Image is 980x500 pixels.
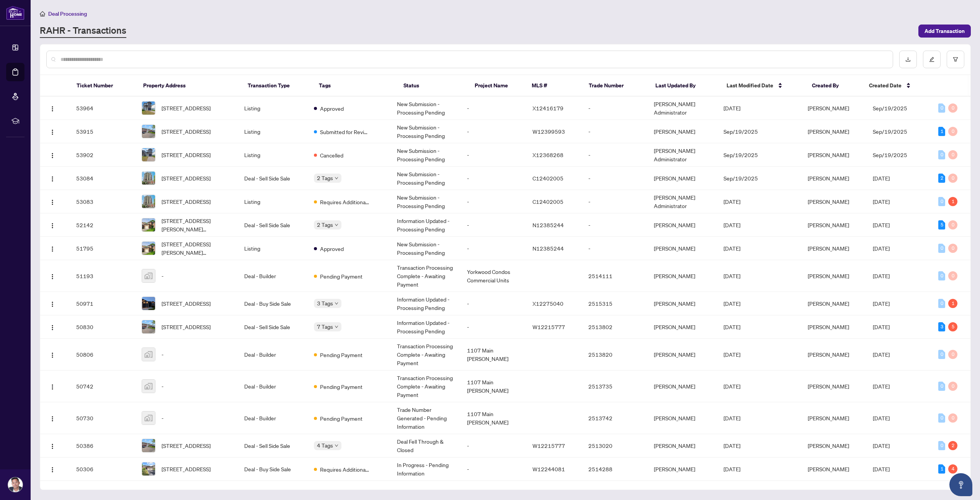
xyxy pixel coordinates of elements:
td: 2513802 [582,315,648,339]
span: [DATE] [724,245,740,252]
span: home [40,11,45,16]
td: New Submission - Processing Pending [391,120,461,143]
button: Logo [46,149,59,161]
img: Logo [49,129,56,135]
td: 2515315 [582,292,648,315]
span: [STREET_ADDRESS] [162,323,211,331]
span: Pending Payment [320,414,363,423]
div: 0 [938,413,945,423]
td: Transaction Processing Complete - Awaiting Payment [391,260,461,292]
td: New Submission - Processing Pending [391,167,461,190]
span: 2 Tags [317,220,333,229]
button: Logo [46,321,59,333]
span: [DATE] [873,272,890,279]
img: Logo [49,443,56,449]
span: [DATE] [873,300,890,307]
span: [PERSON_NAME] [808,128,849,135]
span: Requires Additional Docs [320,198,370,206]
div: 0 [938,382,945,391]
span: [PERSON_NAME] [808,323,849,330]
span: [STREET_ADDRESS] [162,127,211,136]
td: - [461,167,526,190]
img: Logo [49,325,56,331]
span: Pending Payment [320,272,363,280]
td: Deal - Buy Side Sale [238,292,308,315]
td: - [461,237,526,260]
span: down [335,325,338,329]
span: [PERSON_NAME] [808,300,849,307]
td: Information Updated - Processing Pending [391,315,461,339]
button: Logo [46,297,59,310]
td: Deal - Sell Side Sale [238,213,308,237]
span: [STREET_ADDRESS] [162,151,211,159]
span: [PERSON_NAME] [808,151,849,158]
img: thumbnail-img [142,462,155,475]
img: Logo [49,384,56,390]
td: Deal - Buy Side Sale [238,457,308,481]
button: filter [947,51,964,68]
th: Trade Number [583,75,649,97]
div: 0 [938,244,945,253]
img: Logo [49,274,56,280]
img: thumbnail-img [142,320,155,333]
td: New Submission - Processing Pending [391,190,461,213]
img: Logo [49,246,56,252]
button: download [899,51,917,68]
button: Logo [46,270,59,282]
td: 2514288 [582,457,648,481]
td: 50306 [70,457,136,481]
td: - [582,120,648,143]
img: thumbnail-img [142,348,155,361]
span: [DATE] [724,198,740,205]
td: [PERSON_NAME] [648,292,718,315]
td: Deal - Sell Side Sale [238,434,308,457]
td: Information Updated - Processing Pending [391,213,461,237]
span: [PERSON_NAME] [808,175,849,182]
div: 5 [948,322,957,331]
td: [PERSON_NAME] Administrator [648,97,718,120]
span: [DATE] [724,272,740,279]
button: Logo [46,195,59,208]
td: - [582,143,648,167]
span: Cancelled [320,151,343,159]
td: [PERSON_NAME] [648,315,718,339]
span: [STREET_ADDRESS][PERSON_NAME][PERSON_NAME] [162,216,232,233]
td: [PERSON_NAME] [648,120,718,143]
div: 0 [948,103,957,113]
span: Sep/19/2025 [724,128,758,135]
td: Deal - Builder [238,260,308,292]
td: Trade Number Generated - Pending Information [391,402,461,434]
td: Transaction Processing Complete - Awaiting Payment [391,339,461,370]
div: 0 [938,103,945,113]
span: edit [929,57,934,62]
span: X12275040 [532,300,563,307]
span: [DATE] [873,442,890,449]
td: 1107 Main [PERSON_NAME] [461,402,526,434]
img: Logo [49,106,56,112]
td: 50830 [70,315,136,339]
span: down [335,176,338,180]
span: [PERSON_NAME] [808,466,849,472]
span: Sep/19/2025 [724,151,758,158]
span: [DATE] [724,466,740,472]
button: Logo [46,412,59,424]
span: [PERSON_NAME] [808,221,849,228]
td: - [461,97,526,120]
td: - [461,143,526,167]
div: 0 [948,220,957,230]
img: thumbnail-img [142,380,155,393]
img: thumbnail-img [142,195,155,208]
td: 53915 [70,120,136,143]
td: [PERSON_NAME] [648,457,718,481]
td: Listing [238,143,308,167]
td: 1107 Main [PERSON_NAME] [461,370,526,402]
td: 50742 [70,370,136,402]
span: [DATE] [724,415,740,421]
span: - [162,272,163,280]
span: [STREET_ADDRESS] [162,104,211,112]
span: down [335,444,338,448]
img: thumbnail-img [142,172,155,185]
div: 2 [948,441,957,450]
img: Logo [49,223,56,229]
img: thumbnail-img [142,218,155,231]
